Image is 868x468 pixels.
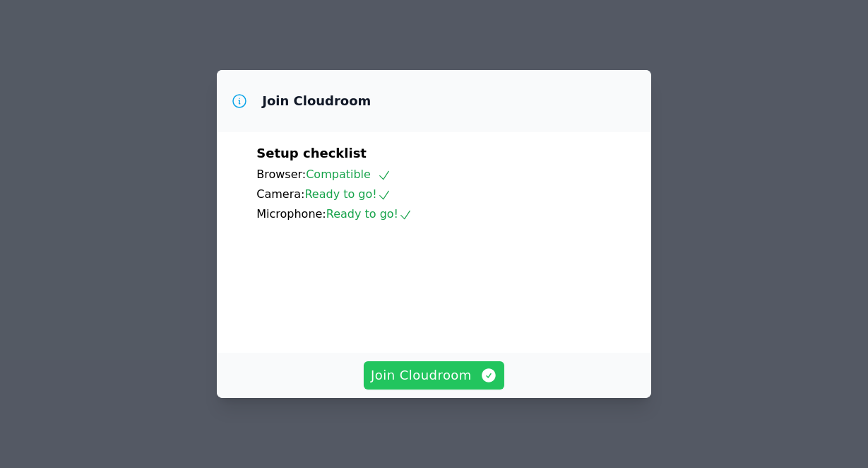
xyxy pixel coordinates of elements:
[256,187,304,201] span: Camera:
[326,207,412,221] span: Ready to go!
[306,168,391,181] span: Compatible
[262,93,371,110] h3: Join Cloudroom
[364,361,504,390] button: Join Cloudroom
[256,207,326,221] span: Microphone:
[304,187,391,201] span: Ready to go!
[256,168,306,181] span: Browser:
[371,365,497,385] span: Join Cloudroom
[256,146,367,160] span: Setup checklist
